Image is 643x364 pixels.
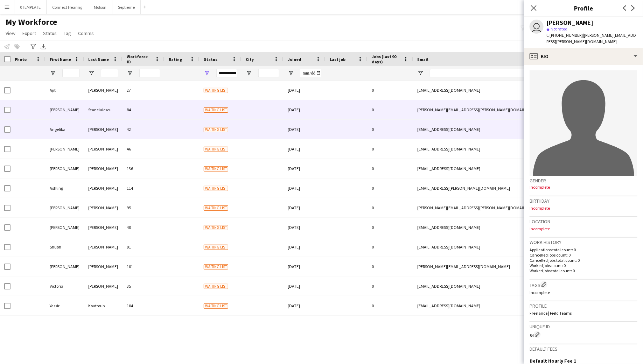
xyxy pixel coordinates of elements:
div: 0 [368,237,413,257]
a: Tag [61,29,74,38]
span: Waiting list [204,303,228,309]
span: Waiting list [204,166,228,171]
a: Export [20,29,39,38]
h3: Profile [524,3,643,13]
button: Open Filter Menu [88,70,95,76]
div: [PERSON_NAME] [84,237,123,257]
div: 114 [123,178,165,198]
span: Email [417,57,428,62]
div: [EMAIL_ADDRESS][DOMAIN_NAME] [413,139,553,159]
span: View [6,30,15,36]
button: 0TEMPLATE [14,0,47,14]
button: Molson [88,0,112,14]
div: 0 [368,159,413,178]
span: Waiting list [204,186,228,191]
p: Worked jobs count: 0 [530,263,637,268]
input: Workforce ID Filter Input [139,69,160,77]
div: [EMAIL_ADDRESS][DOMAIN_NAME] [413,296,553,315]
button: Connect Hearing [47,0,88,14]
div: [DATE] [284,120,326,139]
p: Incomplete [530,226,637,231]
div: 84 [123,100,165,119]
span: Status [204,57,217,62]
div: [DATE] [284,139,326,159]
div: [PERSON_NAME] [84,159,123,178]
button: Open Filter Menu [246,70,252,76]
div: Ashling [46,178,84,198]
p: Cancelled jobs total count: 0 [530,258,637,263]
a: Status [40,29,60,38]
div: 101 [123,257,165,276]
div: Angelika [46,120,84,139]
div: Victoria [46,276,84,296]
span: Last Name [88,57,109,62]
div: [EMAIL_ADDRESS][DOMAIN_NAME] [413,120,553,139]
div: Shubh [46,237,84,257]
h3: Profile [530,303,637,309]
div: [PERSON_NAME] [84,139,123,159]
span: Waiting list [204,205,228,211]
div: [DATE] [284,178,326,198]
div: [PERSON_NAME] [84,218,123,237]
div: [PERSON_NAME] [46,100,84,119]
span: Waiting list [204,127,228,132]
button: Open Filter Menu [204,70,210,76]
span: Workforce ID [127,54,152,64]
span: City [246,57,254,62]
div: 0 [368,100,413,119]
div: 27 [123,80,165,100]
div: [DATE] [284,198,326,217]
div: 136 [123,159,165,178]
div: [DATE] [284,100,326,119]
div: [DATE] [284,159,326,178]
span: Last job [330,57,345,62]
div: [DATE] [284,296,326,315]
p: Applications total count: 0 [530,247,637,252]
span: Photo [15,57,27,62]
p: Incomplete [530,205,637,211]
input: Email Filter Input [430,69,549,77]
div: 0 [368,178,413,198]
div: 84 [530,331,637,338]
div: Yassir [46,296,84,315]
div: [PERSON_NAME] [84,178,123,198]
button: Open Filter Menu [127,70,133,76]
div: [PERSON_NAME] [46,198,84,217]
span: Comms [78,30,94,36]
div: 0 [368,198,413,217]
span: Waiting list [204,147,228,152]
div: [EMAIL_ADDRESS][PERSON_NAME][DOMAIN_NAME] [413,178,553,198]
div: [DATE] [284,80,326,100]
div: 0 [368,218,413,237]
button: Open Filter Menu [417,70,424,76]
div: [EMAIL_ADDRESS][DOMAIN_NAME] [413,218,553,237]
button: Septieme [112,0,141,14]
h3: Unique ID [530,323,637,330]
app-action-btn: Export XLSX [39,42,48,51]
div: 42 [123,120,165,139]
div: 0 [368,257,413,276]
p: Cancelled jobs count: 0 [530,252,637,258]
div: [PERSON_NAME] [46,218,84,237]
span: My Workforce [6,17,57,27]
div: [DATE] [284,218,326,237]
span: Rating [169,57,182,62]
app-action-btn: Advanced filters [29,42,37,51]
div: [PERSON_NAME] [84,120,123,139]
p: Freelance | Field Teams [530,310,637,316]
div: [PERSON_NAME][EMAIL_ADDRESS][PERSON_NAME][DOMAIN_NAME] [413,100,553,119]
button: Open Filter Menu [288,70,294,76]
div: [PERSON_NAME] [546,20,593,26]
span: Tag [64,30,71,36]
span: Status [43,30,57,36]
div: 95 [123,198,165,217]
span: Joined [288,57,301,62]
div: 104 [123,296,165,315]
h3: Location [530,218,637,225]
span: | [PERSON_NAME][EMAIL_ADDRESS][PERSON_NAME][DOMAIN_NAME] [546,33,636,44]
span: Waiting list [204,107,228,113]
p: Incomplete [530,290,637,295]
span: Not rated [551,26,567,31]
span: Export [22,30,36,36]
div: 35 [123,276,165,296]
